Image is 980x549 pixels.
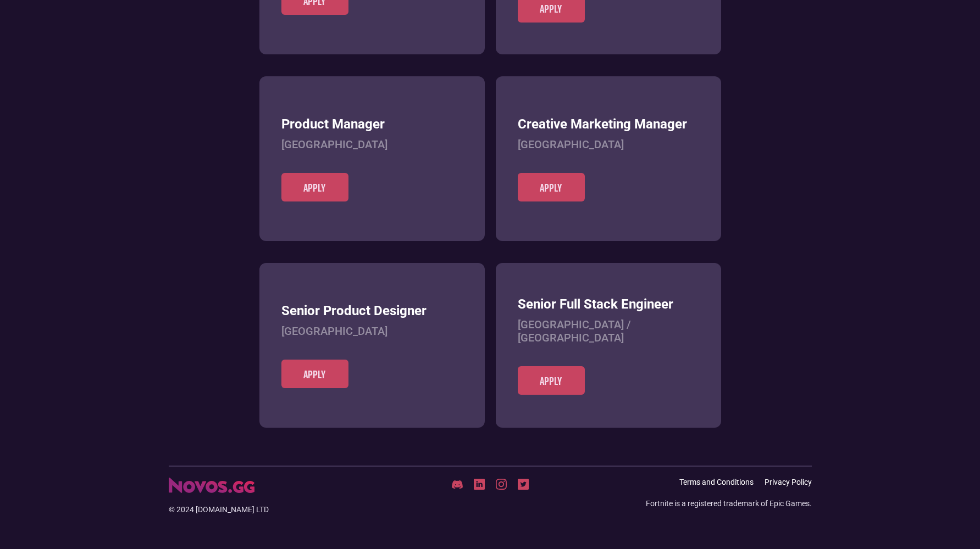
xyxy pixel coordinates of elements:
[281,138,463,151] h4: [GEOGRAPHIC_DATA]
[281,360,348,388] a: Apply
[281,303,463,360] a: Senior Product Designer[GEOGRAPHIC_DATA]
[518,296,699,312] h3: Senior Full Stack Engineer
[281,303,463,319] h3: Senior Product Designer
[518,366,585,395] a: Apply
[646,498,812,509] div: Fortnite is a registered trademark of Epic Games.
[518,138,699,151] h4: [GEOGRAPHIC_DATA]
[518,173,585,201] a: Apply
[679,478,754,487] a: Terms and Conditions
[169,504,383,515] div: © 2024 [DOMAIN_NAME] LTD
[765,478,812,487] a: Privacy Policy
[281,324,463,338] h4: [GEOGRAPHIC_DATA]
[518,318,699,344] h4: [GEOGRAPHIC_DATA] / [GEOGRAPHIC_DATA]
[518,116,699,173] a: Creative Marketing Manager[GEOGRAPHIC_DATA]
[281,116,463,173] a: Product Manager[GEOGRAPHIC_DATA]
[518,296,699,366] a: Senior Full Stack Engineer[GEOGRAPHIC_DATA] / [GEOGRAPHIC_DATA]
[281,173,348,201] a: Apply
[281,116,463,132] h3: Product Manager
[518,116,699,132] h3: Creative Marketing Manager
